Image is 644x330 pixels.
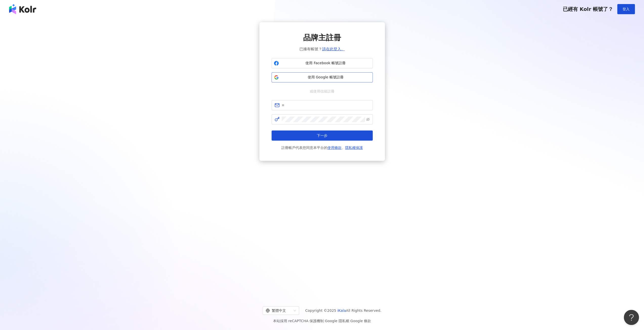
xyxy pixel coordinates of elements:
span: 使用 Google 帳號註冊 [281,75,370,80]
span: 註冊帳戶代表您同意本平台的 、 [281,145,363,151]
a: 隱私權保護 [345,146,363,150]
span: 登入 [622,7,630,11]
a: iKala [337,309,346,313]
span: 品牌主註冊 [303,32,341,43]
span: | [324,319,325,323]
span: 下一步 [317,134,327,138]
span: Copyright © 2025 All Rights Reserved. [305,307,381,314]
span: 已擁有帳號？ [299,46,345,52]
a: Google 隱私權 [325,319,349,323]
button: 使用 Google 帳號註冊 [272,72,373,82]
button: 下一步 [272,130,373,141]
span: 使用 Facebook 帳號註冊 [281,61,370,66]
div: 繁體中文 [266,306,292,315]
img: logo [9,4,36,14]
a: 使用條款 [327,146,342,150]
a: Google 條款 [350,319,371,323]
button: 使用 Facebook 帳號註冊 [272,58,373,68]
span: 或使用信箱註冊 [306,89,338,94]
button: 登入 [617,4,635,14]
a: 請在此登入。 [322,47,345,51]
iframe: Help Scout Beacon - Open [624,310,639,325]
span: eye-invisible [366,118,370,121]
span: 已經有 Kolr 帳號了？ [563,6,613,12]
span: 本站採用 reCAPTCHA 保護機制 [273,318,371,324]
span: | [349,319,350,323]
